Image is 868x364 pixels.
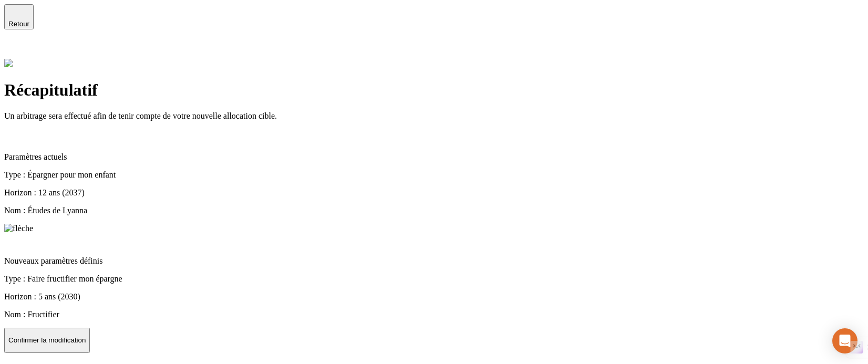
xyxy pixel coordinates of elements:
button: Retour [4,4,34,29]
span: Un arbitrage sera effectué afin de tenir compte de votre nouvelle allocation cible. [4,111,277,120]
p: Type : Épargner pour mon enfant [4,170,864,180]
p: Paramètres actuels [4,152,864,162]
p: Nouveaux paramètres définis [4,256,864,266]
p: Horizon : 12 ans (2037) [4,188,864,197]
img: alexis.png [4,59,13,67]
div: Open Intercom Messenger [832,328,857,353]
button: Confirmer la modification [4,328,90,353]
p: Nom : Fructifier [4,310,864,319]
img: flèche [4,224,33,233]
p: Horizon : 5 ans (2030) [4,292,864,301]
h1: Récapitulatif [4,80,864,100]
p: Nom : Études de Lyanna [4,206,864,215]
p: Confirmer la modification [8,336,86,344]
span: Retour [8,20,29,28]
p: Type : Faire fructifier mon épargne [4,274,864,284]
